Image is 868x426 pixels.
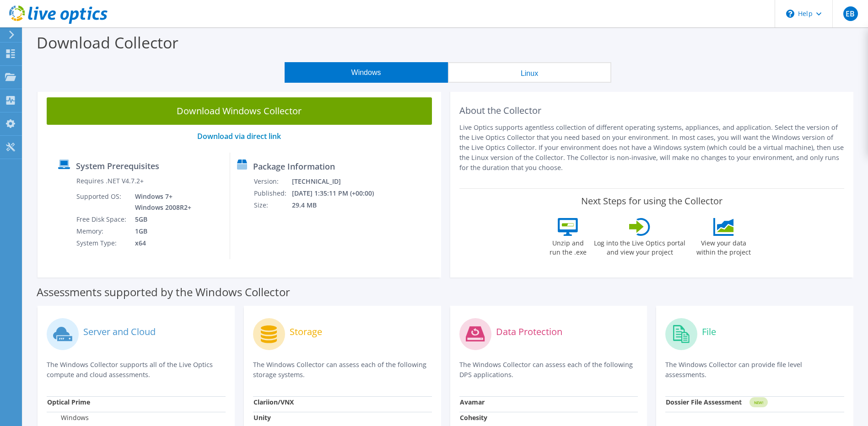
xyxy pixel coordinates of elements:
[665,360,844,380] p: The Windows Collector can provide file level assessments.
[128,213,193,225] td: 5GB
[47,398,90,406] strong: Optical Prime
[128,225,193,237] td: 1GB
[290,327,322,336] label: Storage
[291,176,386,187] td: [TECHNICAL_ID]
[581,196,722,207] label: Next Steps for using the Collector
[702,327,716,336] label: File
[459,122,845,173] p: Live Optics supports agentless collection of different operating systems, appliances, and applica...
[76,237,128,249] td: System Type:
[47,360,226,380] p: The Windows Collector supports all of the Live Optics compute and cloud assessments.
[285,62,448,83] button: Windows
[128,237,193,249] td: x64
[76,191,128,213] td: Supported OS:
[47,413,89,422] label: Windows
[128,191,193,213] td: Windows 7+ Windows 2008R2+
[37,288,290,297] label: Assessments supported by the Windows Collector
[197,131,281,141] a: Download via direct link
[253,413,271,422] strong: Unity
[690,236,756,257] label: View your data within the project
[253,199,291,211] td: Size:
[291,187,386,199] td: [DATE] 1:35:11 PM (+00:00)
[76,176,144,186] label: Requires .NET V4.7.2+
[593,236,686,257] label: Log into the Live Optics portal and view your project
[460,413,487,422] strong: Cohesity
[291,199,386,211] td: 29.4 MB
[76,213,128,225] td: Free Disk Space:
[496,327,562,336] label: Data Protection
[448,62,611,83] button: Linux
[47,97,432,125] a: Download Windows Collector
[253,187,291,199] td: Published:
[253,360,432,380] p: The Windows Collector can assess each of the following storage systems.
[253,162,335,171] label: Package Information
[843,6,858,21] span: EB
[459,105,845,116] h2: About the Collector
[547,236,589,257] label: Unzip and run the .exe
[460,398,485,406] strong: Avamar
[253,398,294,406] strong: Clariion/VNX
[253,176,291,187] td: Version:
[76,161,159,170] label: System Prerequisites
[786,10,794,18] svg: \n
[754,400,763,405] tspan: NEW!
[37,32,178,53] label: Download Collector
[459,360,638,380] p: The Windows Collector can assess each of the following DPS applications.
[666,398,742,406] strong: Dossier File Assessment
[83,327,156,336] label: Server and Cloud
[76,225,128,237] td: Memory:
